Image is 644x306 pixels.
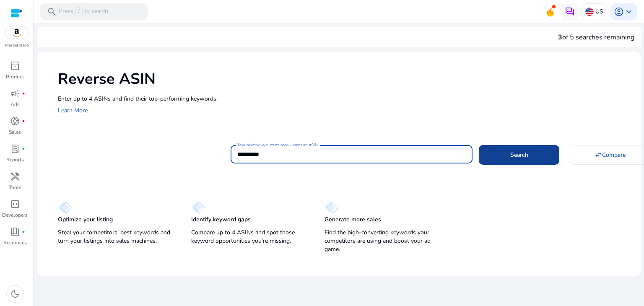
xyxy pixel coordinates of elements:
[6,156,24,163] p: Reports
[595,151,602,158] mat-icon: swap_horiz
[10,101,20,108] p: Ads
[58,106,88,114] a: Learn More
[614,7,624,17] span: account_circle
[10,61,20,71] span: inventory_2
[9,184,21,191] p: Tools
[191,215,251,224] p: Identify keyword gaps
[75,7,83,16] span: /
[6,73,24,80] p: Product
[10,227,20,237] span: book_4
[58,94,632,103] p: Enter up to 4 ASINs and find their top-performing keywords.
[5,26,28,39] img: amazon.svg
[325,202,338,213] img: diamond.svg
[10,144,20,154] span: lab_profile
[325,215,381,224] p: Generate more sales
[10,171,20,182] span: handyman
[3,239,27,246] p: Resources
[558,33,562,42] span: 3
[47,7,57,17] span: search
[59,7,108,16] p: Press to search
[602,150,626,159] span: Compare
[2,211,28,219] p: Developers
[22,92,25,95] span: fiber_manual_record
[22,230,25,233] span: fiber_manual_record
[191,228,308,245] p: Compare up to 4 ASINs and spot those keyword opportunities you’re missing.
[595,4,603,19] p: US
[9,128,21,136] p: Sales
[22,147,25,150] span: fiber_manual_record
[10,199,20,209] span: code_blocks
[10,116,20,126] span: donut_small
[237,142,317,148] mat-label: Your next big win starts here—enter an ASIN
[5,42,29,49] p: Marketplace
[191,202,205,213] img: diamond.svg
[58,70,632,88] h1: Reverse ASIN
[10,88,20,99] span: campaign
[558,32,634,42] div: of 5 searches remaining
[10,289,20,299] span: dark_mode
[585,8,594,16] img: us.svg
[58,202,72,213] img: diamond.svg
[325,228,441,254] p: Find the high-converting keywords your competitors are using and boost your ad game.
[22,119,25,123] span: fiber_manual_record
[479,145,559,164] button: Search
[58,228,174,245] p: Steal your competitors’ best keywords and turn your listings into sales machines.
[624,7,634,17] span: keyboard_arrow_down
[58,215,113,224] p: Optimize your listing
[510,150,528,159] span: Search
